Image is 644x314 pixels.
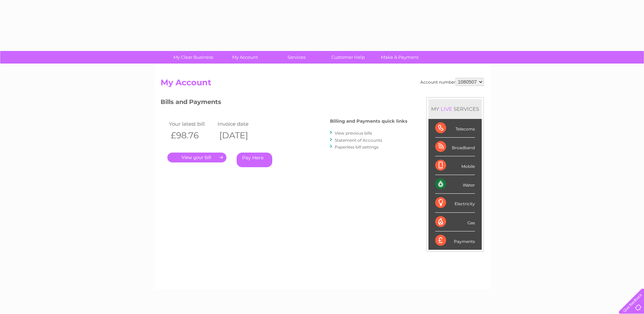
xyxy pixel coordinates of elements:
[439,106,454,112] div: LIVE
[167,128,216,142] th: £98.76
[435,175,475,194] div: Water
[237,153,272,167] a: Pay Here
[435,119,475,138] div: Telecoms
[167,153,226,162] a: .
[372,51,428,64] a: Make A Payment
[435,156,475,175] div: Mobile
[435,213,475,231] div: Gas
[165,51,221,64] a: My Clear Business
[420,78,484,86] div: Account number
[335,144,379,150] a: Paperless bill settings
[435,231,475,250] div: Payments
[217,51,273,64] a: My Account
[428,99,482,119] div: MY SERVICES
[161,97,407,109] h3: Bills and Payments
[335,138,382,143] a: Statement of Accounts
[216,128,265,142] th: [DATE]
[269,51,325,64] a: Services
[335,130,372,136] a: View previous bills
[161,78,484,91] h2: My Account
[330,119,407,124] h4: Billing and Payments quick links
[216,119,265,128] td: Invoice date
[435,138,475,156] div: Broadband
[435,194,475,212] div: Electricity
[167,119,216,128] td: Your latest bill
[320,51,376,64] a: Customer Help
